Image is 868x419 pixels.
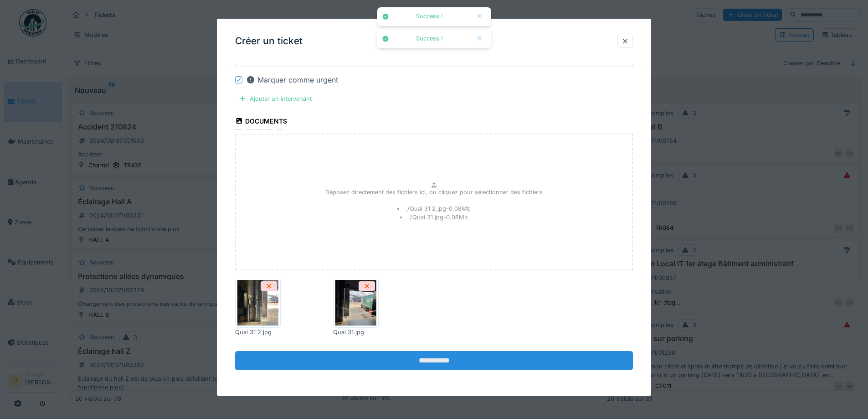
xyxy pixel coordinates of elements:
div: Quai 31 2.jpg [235,328,281,336]
div: Ajouter un intervenant [235,93,315,105]
img: wfktcoko3s6ap3b7vfd9ualbgeb0 [237,280,278,326]
li: ./Quai 31.jpg - 0.08 Mb [400,213,468,222]
p: Déposez directement des fichiers ici, ou cliquez pour sélectionner des fichiers [325,188,543,197]
div: Documents [235,114,287,130]
div: Marquer comme urgent [246,75,338,86]
div: Success ! [394,13,465,21]
h3: Créer un ticket [235,36,303,47]
div: Success ! [394,35,465,43]
img: 92bu0nmck4blv3fkk8gmfgqxzr1f [335,280,376,326]
div: Quai 31.jpg [333,328,379,336]
li: ./Quai 31 2.jpg - 0.08 Mb [397,204,471,213]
